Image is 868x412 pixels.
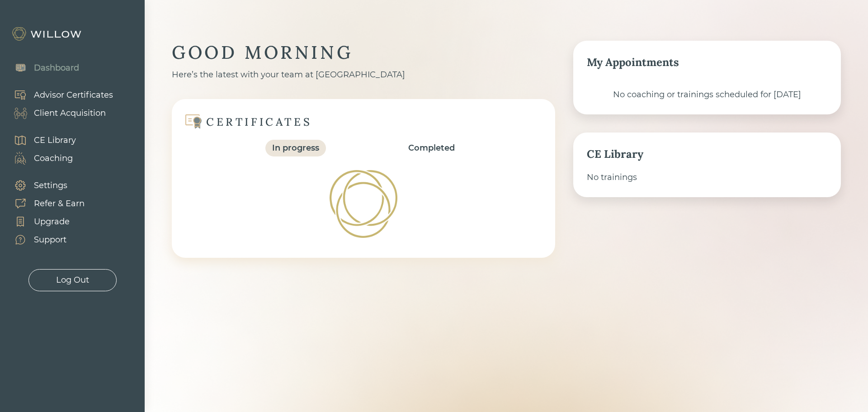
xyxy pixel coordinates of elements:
[34,107,106,119] div: Client Acquisition
[56,274,89,286] div: Log Out
[5,59,79,77] a: Dashboard
[5,194,85,213] a: Refer & Earn
[5,104,113,122] a: Client Acquisition
[318,159,409,250] img: Loading!
[5,131,76,149] a: CE Library
[34,180,67,192] div: Settings
[5,86,113,104] a: Advisor Certificates
[587,54,827,71] div: My Appointments
[408,142,455,154] div: Completed
[34,89,113,101] div: Advisor Certificates
[34,234,66,246] div: Support
[34,216,70,228] div: Upgrade
[272,142,319,154] div: In progress
[587,89,827,101] div: No coaching or trainings scheduled for [DATE]
[172,69,555,81] div: Here’s the latest with your team at [GEOGRAPHIC_DATA]
[172,41,555,64] div: GOOD MORNING
[5,149,76,167] a: Coaching
[34,62,79,74] div: Dashboard
[34,198,85,210] div: Refer & Earn
[34,134,76,147] div: CE Library
[34,152,73,165] div: Coaching
[587,146,827,162] div: CE Library
[5,176,85,194] a: Settings
[206,115,312,129] div: CERTIFICATES
[587,171,827,184] div: No trainings
[5,213,85,231] a: Upgrade
[11,27,84,41] img: Willow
